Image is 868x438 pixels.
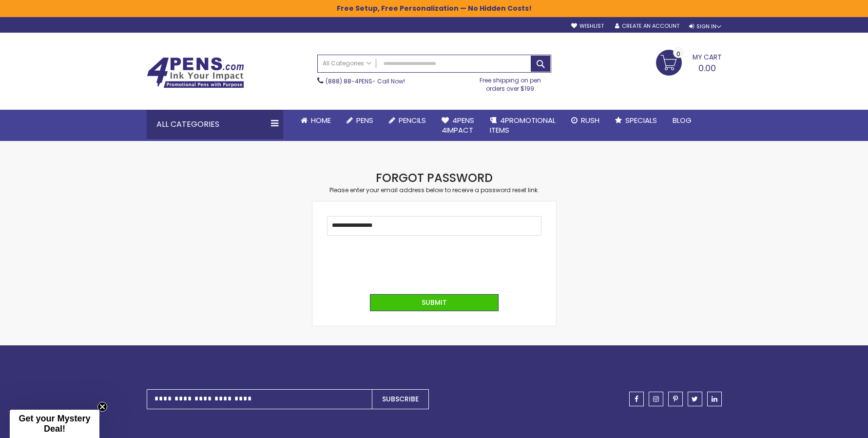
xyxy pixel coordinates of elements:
[482,110,563,141] a: 4PROMOTIONALITEMS
[712,396,717,402] span: linkedin
[490,115,556,135] span: 4PROMOTIONAL ITEMS
[673,396,678,402] span: pinterest
[673,115,692,125] span: Blog
[676,49,680,59] span: 0
[318,55,376,71] a: All Categories
[668,392,683,406] a: pinterest
[581,115,599,125] span: Rush
[326,77,405,85] span: - Call Now!
[147,110,283,139] div: All Categories
[563,110,607,131] a: Rush
[370,294,499,311] button: Submit
[442,115,474,135] span: 4Pens 4impact
[97,402,107,412] button: Close teaser
[422,298,447,307] span: Submit
[382,394,419,404] span: Subscribe
[615,22,679,30] a: Create an Account
[19,414,90,434] span: Get your Mystery Deal!
[372,389,429,409] button: Subscribe
[656,50,722,74] a: 0.00 0
[434,110,482,141] a: 4Pens4impact
[147,57,244,88] img: 4Pens Custom Pens and Promotional Products
[707,392,722,406] a: linkedin
[665,110,699,131] a: Blog
[399,115,426,125] span: Pencils
[635,396,638,402] span: facebook
[653,396,659,402] span: instagram
[326,77,372,85] a: (888) 88-4PENS
[339,110,381,131] a: Pens
[10,410,99,438] div: Get your Mystery Deal!Close teaser
[311,115,331,125] span: Home
[312,186,556,194] div: Please enter your email address below to receive a password reset link.
[688,392,702,406] a: twitter
[356,115,373,125] span: Pens
[692,396,698,402] span: twitter
[376,170,493,186] strong: Forgot Password
[649,392,663,406] a: instagram
[381,110,434,131] a: Pencils
[293,110,339,131] a: Home
[698,62,716,74] span: 0.00
[571,22,604,30] a: Wishlist
[629,392,644,406] a: facebook
[689,23,721,30] div: Sign In
[323,60,371,67] span: All Categories
[607,110,665,131] a: Specials
[625,115,657,125] span: Specials
[469,73,551,92] div: Free shipping on pen orders over $199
